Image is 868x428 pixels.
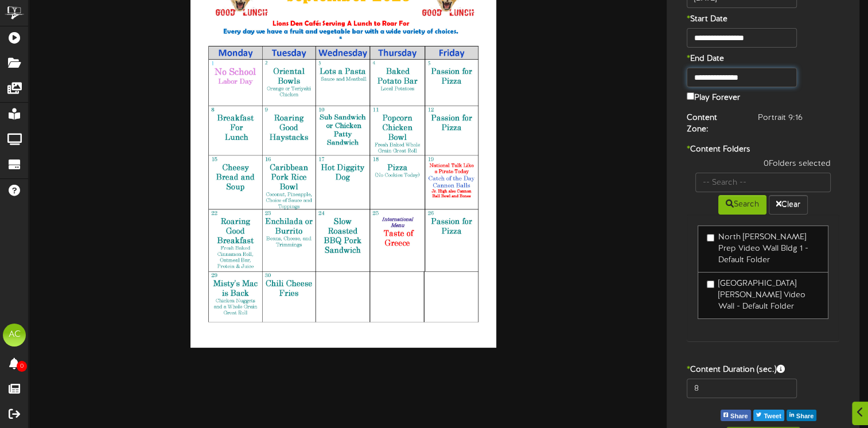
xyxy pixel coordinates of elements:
label: Content Zone: [678,112,749,135]
span: Tweet [761,410,783,423]
input: North [PERSON_NAME] Prep Video Wall Bldg 1 - Default Folder [707,234,714,242]
div: 0 Folders selected [687,158,839,173]
span: 0 [17,361,27,372]
input: Play Forever [687,92,694,100]
label: Play Forever [687,90,740,104]
label: Content Folders [678,144,848,155]
span: Share [728,410,750,423]
input: [GEOGRAPHIC_DATA][PERSON_NAME] Video Wall - Default Folder [707,281,714,288]
label: Start Date [678,14,791,25]
label: Content Duration (sec.) [678,364,848,376]
label: North [PERSON_NAME] Prep Video Wall Bldg 1 - Default Folder [707,232,819,266]
div: AC [3,324,26,347]
button: Share [721,410,751,421]
label: End Date [678,53,791,65]
button: Tweet [753,410,784,421]
div: Portrait 9:16 [749,112,848,124]
label: [GEOGRAPHIC_DATA][PERSON_NAME] Video Wall - Default Folder [707,278,819,313]
button: Search [718,195,766,215]
button: Clear [769,195,808,215]
input: -- Search -- [695,173,831,192]
button: Share [787,410,817,421]
span: Share [794,410,816,423]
